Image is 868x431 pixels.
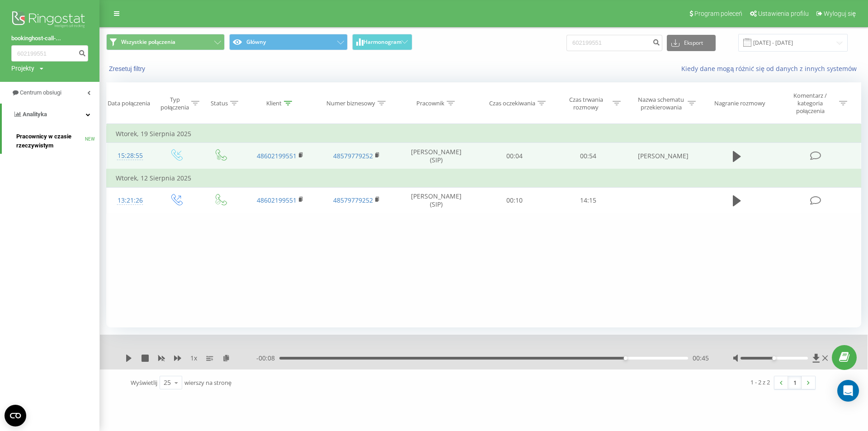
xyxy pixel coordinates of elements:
[107,169,861,187] td: Wtorek, 12 Sierpnia 2025
[333,196,373,204] a: 48579779252
[478,187,552,213] td: 00:10
[566,35,662,51] input: Wyszukiwanie według numeru
[16,132,85,150] span: Pracownicy w czasie rzeczywistym
[106,65,150,73] button: Zresetuj filtry
[824,10,856,17] span: Wyloguj się
[395,187,477,213] td: [PERSON_NAME] (SIP)
[667,35,716,51] button: Eksport
[352,34,412,50] button: Harmonogram
[20,89,61,96] span: Centrum obsługi
[16,128,99,154] a: Pracownicy w czasie rzeczywistymNEW
[772,356,776,360] div: Accessibility label
[11,9,88,32] img: Ringostat logo
[11,34,88,43] a: bookinghost-call-...
[625,143,702,170] td: [PERSON_NAME]
[164,378,171,387] div: 25
[552,187,625,213] td: 14:15
[784,92,837,115] div: Komentarz / kategoria połączenia
[106,34,225,50] button: Wszystkie połączenia
[637,96,685,111] div: Nazwa schematu przekierowania
[489,99,535,107] div: Czas oczekiwania
[416,99,444,107] div: Pracownik
[266,99,282,107] div: Klient
[2,104,99,125] a: Analityka
[363,39,401,45] span: Harmonogram
[758,10,809,17] span: Ustawienia profilu
[116,192,145,209] div: 13:21:26
[121,38,175,46] span: Wszystkie połączenia
[131,379,157,387] span: Wyświetlij
[694,10,742,17] span: Program poleceń
[211,99,228,107] div: Status
[23,111,47,118] span: Analityka
[160,96,189,111] div: Typ połączenia
[333,152,373,160] a: 48579779252
[108,99,150,107] div: Data połączenia
[395,143,477,170] td: [PERSON_NAME] (SIP)
[11,45,88,62] input: Wyszukiwanie według numeru
[257,196,297,204] a: 48602199551
[562,96,610,111] div: Czas trwania rozmowy
[190,354,197,363] span: 1 x
[552,143,625,170] td: 00:54
[837,380,859,402] div: Open Intercom Messenger
[184,379,231,387] span: wierszy na stronę
[714,99,765,107] div: Nagranie rozmowy
[256,354,279,363] span: - 00:08
[107,125,861,143] td: Wtorek, 19 Sierpnia 2025
[5,405,26,426] button: Open CMP widget
[624,356,627,360] div: Accessibility label
[229,34,348,50] button: Główny
[693,354,709,363] span: 00:45
[788,376,802,389] a: 1
[116,147,145,165] div: 15:28:55
[326,99,375,107] div: Numer biznesowy
[750,378,770,387] div: 1 - 2 z 2
[681,64,861,73] a: Kiedy dane mogą różnić się od danych z innych systemów
[257,152,297,160] a: 48602199551
[478,143,552,170] td: 00:04
[11,64,34,73] div: Projekty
